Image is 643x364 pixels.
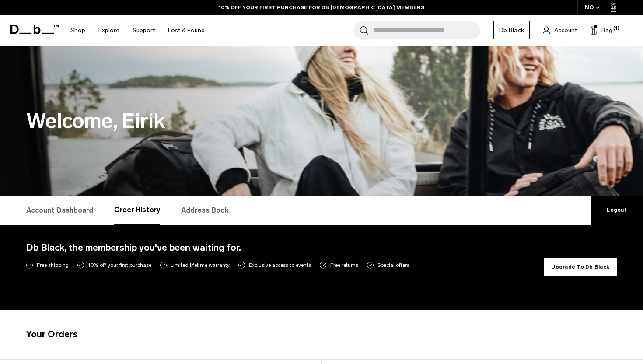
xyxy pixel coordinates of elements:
[591,196,643,225] a: Logout
[543,25,577,35] a: Account
[249,261,311,269] span: Exclusive access to events
[330,261,358,269] span: Free returns
[70,15,85,46] a: Shop
[64,15,211,46] nav: Main Navigation
[168,15,205,46] a: Lost & Found
[37,261,69,269] span: Free shipping
[171,261,230,269] span: Limited lifetime warranty
[26,105,617,136] h1: Welcome, Eirik
[181,196,229,225] a: Address Book
[601,26,612,35] span: Bag
[219,3,424,11] a: 10% OFF YOUR FIRST PURCHASE FOR DB [DEMOGRAPHIC_DATA] MEMBERS
[554,26,577,35] span: Account
[133,15,155,46] a: Support
[544,258,617,276] button: Upgrade To Db Black
[114,196,160,225] a: Order History
[98,15,119,46] a: Explore
[493,21,530,39] a: Db Black
[377,261,409,269] span: Special offers
[26,327,617,341] h4: Your Orders
[26,241,544,255] h4: Db Black, the membership you've been waiting for.
[590,25,612,35] button: Bag (1)
[613,25,619,32] span: (1)
[26,196,93,225] a: Account Dashboard
[88,261,151,269] span: 10% off your first purchase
